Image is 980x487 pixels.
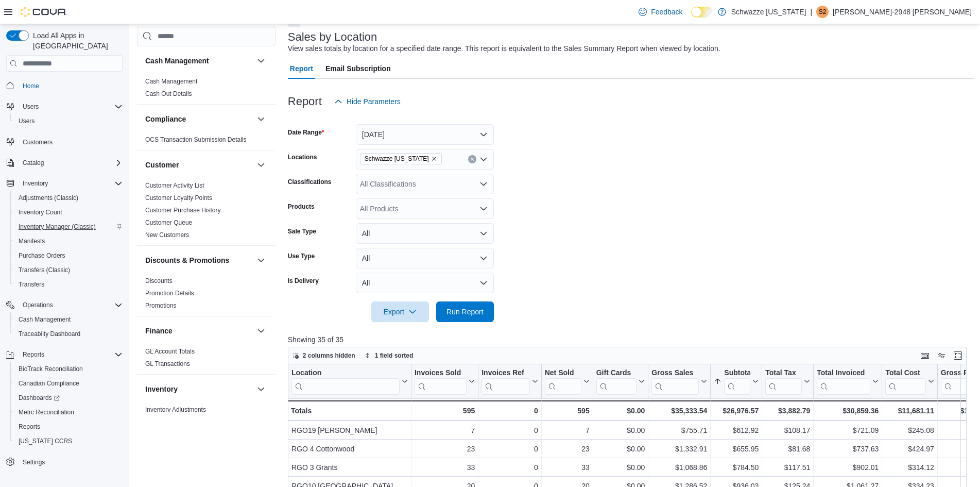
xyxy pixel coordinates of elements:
label: Locations [288,153,317,161]
a: Home [19,80,43,92]
div: 7 [544,424,589,436]
a: Customer Activity List [145,182,204,189]
a: GL Account Totals [145,348,195,355]
span: Dashboards [19,394,60,402]
span: Discounts [145,277,173,285]
button: Discounts & Promotions [255,254,267,266]
a: OCS Transaction Submission Details [145,136,247,143]
button: Reports [19,348,48,361]
a: GL Transactions [145,360,190,367]
div: $30,859.36 [817,405,879,417]
div: $1,332.91 [651,443,707,455]
button: Home [2,78,127,93]
span: GL Transactions [145,360,190,368]
span: OCS Transaction Submission Details [145,136,247,144]
div: $655.95 [714,443,759,455]
button: Inventory [255,383,267,395]
div: $35,333.54 [651,405,707,417]
button: Traceabilty Dashboard [10,327,127,341]
button: Adjustments (Classic) [10,191,127,205]
span: Cash Management [145,77,197,86]
div: $26,976.57 [714,405,759,417]
div: $0.00 [596,443,645,455]
div: Invoices Ref [482,368,529,395]
a: Canadian Compliance [14,377,83,390]
span: Metrc Reconciliation [14,406,123,418]
button: Inventory [2,176,127,191]
div: Net Sold [544,368,581,378]
span: Traceabilty Dashboard [19,330,80,338]
button: Run Report [436,301,494,322]
button: Enter fullscreen [952,349,964,362]
a: Metrc Reconciliation [14,406,78,418]
button: Users [2,99,127,114]
span: S2 [819,6,827,18]
span: Traceabilty Dashboard [14,328,123,340]
p: Schwazze [US_STATE] [731,6,806,18]
button: All [356,248,494,268]
button: Finance [255,325,267,337]
button: Net Sold [544,368,589,395]
h3: Finance [145,326,173,336]
button: Clear input [468,155,476,163]
span: New Customers [145,231,189,239]
span: Settings [23,458,45,466]
a: Inventory Manager (Classic) [14,221,100,233]
button: Finance [145,326,253,336]
a: Discounts [145,277,173,284]
button: Catalog [19,157,48,169]
a: Dashboards [10,391,127,405]
div: Invoices Sold [415,368,467,395]
span: Home [23,82,39,90]
button: Display options [935,349,948,362]
button: Cash Management [10,312,127,327]
div: RGO 3 Grants [291,461,408,474]
span: Cash Management [19,315,71,324]
span: Users [19,117,35,125]
div: Location [291,368,400,395]
button: Settings [2,455,127,469]
a: Users [14,115,39,127]
button: Open list of options [479,155,488,163]
span: BioTrack Reconciliation [19,365,83,373]
span: Operations [19,299,123,311]
div: $1,068.86 [651,461,707,474]
a: Inventory Count [14,206,66,219]
div: Shane-2948 Morris [816,6,829,18]
div: 33 [544,461,589,474]
a: Inventory Adjustments [145,406,206,413]
button: Operations [19,299,57,311]
div: 23 [544,443,589,455]
div: $0.00 [596,461,645,474]
div: Location [291,368,400,378]
div: Subtotal [724,368,750,395]
span: Promotions [145,301,177,310]
a: Traceabilty Dashboard [14,328,84,340]
span: Inventory Count [19,208,62,216]
button: Cash Management [255,55,267,67]
span: Feedback [651,7,682,17]
a: Manifests [14,235,49,247]
span: Customer Activity List [145,181,204,190]
a: Customer Queue [145,219,192,226]
div: Cash Management [137,75,276,104]
span: 2 columns hidden [303,351,355,360]
button: Customer [255,159,267,171]
span: Purchase Orders [14,249,123,262]
div: View sales totals by location for a specified date range. This report is equivalent to the Sales ... [288,43,720,54]
button: Total Cost [885,368,934,395]
a: Adjustments (Classic) [14,192,82,204]
div: RGO 4 Cottonwood [291,443,408,455]
button: BioTrack Reconciliation [10,362,127,376]
span: Purchase Orders [19,251,65,260]
div: $0.00 [596,405,645,417]
button: Transfers [10,277,127,292]
label: Use Type [288,252,315,260]
h3: Compliance [145,114,186,124]
h3: Cash Management [145,56,209,66]
span: Customer Purchase History [145,206,221,214]
span: Home [19,79,123,92]
input: Dark Mode [691,7,713,18]
label: Classifications [288,178,332,186]
span: Cash Out Details [145,90,192,98]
